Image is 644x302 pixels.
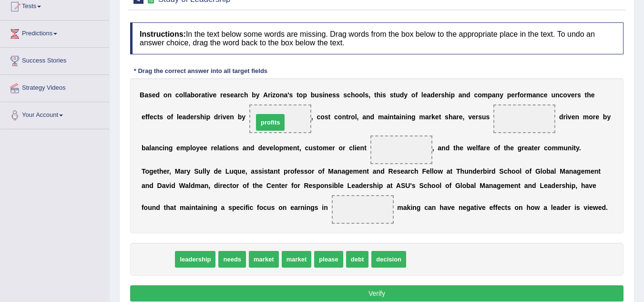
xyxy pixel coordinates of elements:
b: o [411,91,416,99]
b: a [201,91,205,99]
b: f [518,91,520,99]
b: s [441,91,445,99]
b: h [244,91,248,99]
b: s [325,113,328,121]
b: p [303,91,307,99]
b: n [401,113,406,121]
b: c [474,91,478,99]
b: h [200,113,204,121]
b: f [147,113,150,121]
b: p [279,144,284,152]
span: Drop target [249,104,311,133]
b: f [415,91,418,99]
b: i [207,91,209,99]
b: k [431,113,435,121]
b: d [258,144,262,152]
b: a [243,144,246,152]
b: a [396,113,399,121]
b: e [472,144,476,152]
b: g [169,144,173,152]
b: i [388,113,389,121]
b: s [235,144,239,152]
b: o [355,91,359,99]
b: n [280,91,284,99]
b: a [145,144,149,152]
b: m [583,113,589,121]
b: i [204,113,206,121]
b: n [293,144,297,152]
b: u [396,91,400,99]
b: r [563,113,566,121]
b: c [240,91,244,99]
b: A [263,91,268,99]
b: i [566,113,568,121]
b: r [521,144,524,152]
b: n [441,144,446,152]
b: e [204,144,207,152]
b: c [175,91,179,99]
b: l [217,144,219,152]
b: n [575,113,579,121]
b: m [526,91,532,99]
b: a [452,113,456,121]
b: e [190,113,194,121]
b: h [587,91,591,99]
b: l [183,91,185,99]
b: p [507,91,511,99]
b: v [266,144,270,152]
b: o [320,113,325,121]
b: g [411,113,416,121]
b: f [478,144,480,152]
b: m [482,91,488,99]
b: v [567,91,571,99]
b: a [234,91,238,99]
b: p [450,91,455,99]
b: t [223,144,225,152]
b: n [389,113,394,121]
b: m [180,144,186,152]
b: e [176,144,180,152]
b: o [478,91,482,99]
b: o [548,144,552,152]
b: o [589,113,593,121]
b: t [346,113,348,121]
b: e [270,144,274,152]
b: i [225,144,227,152]
b: o [276,91,280,99]
b: d [250,144,255,152]
b: u [563,144,568,152]
b: y [242,113,245,121]
b: l [353,144,355,152]
b: i [163,144,164,152]
b: l [476,144,478,152]
b: y [607,113,611,121]
b: p [186,144,190,152]
b: v [468,113,472,121]
b: l [185,91,187,99]
b: o [494,144,498,152]
b: o [167,113,171,121]
b: e [534,144,538,152]
b: i [323,91,325,99]
b: a [459,91,462,99]
b: s [313,144,317,152]
b: r [476,113,478,121]
b: s [343,91,347,99]
b: o [351,113,355,121]
b: e [595,113,599,121]
b: h [449,113,453,121]
b: m [419,113,425,121]
b: e [486,144,490,152]
b: s [365,91,368,99]
b: r [268,91,270,99]
b: e [435,91,439,99]
b: a [362,113,366,121]
b: o [164,91,168,99]
b: i [355,144,357,152]
b: B [140,91,144,99]
a: Success Stories [0,48,109,72]
b: r [524,91,526,99]
b: s [390,91,394,99]
b: a [492,91,496,99]
b: e [571,91,575,99]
